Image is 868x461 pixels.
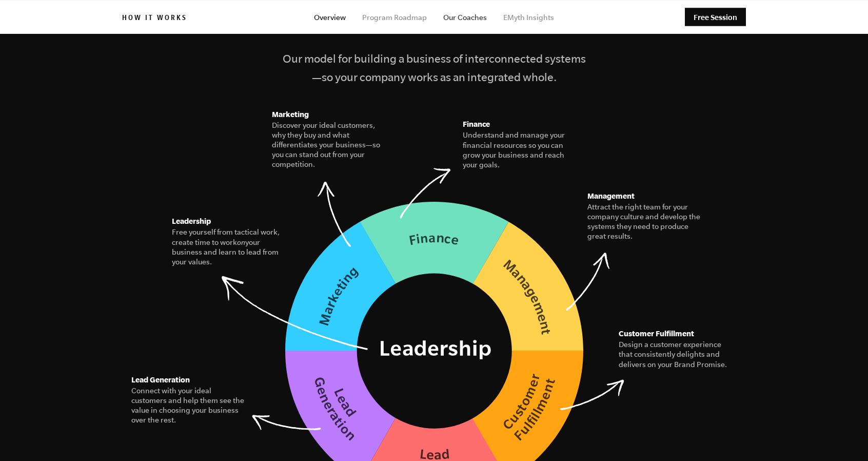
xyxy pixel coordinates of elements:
[685,8,746,26] a: Free Session
[817,412,868,461] iframe: Chat Widget
[172,215,287,227] h5: Leadership
[131,386,246,426] figcaption: Connect with your ideal customers and help them see the value in choosing your business over the ...
[314,13,346,22] a: Overview
[463,118,578,130] h5: Finance
[619,328,734,340] h5: Customer Fulfillment
[587,190,702,202] h5: Management
[131,374,246,386] h5: Lead Generation
[280,49,588,86] h4: Our model for building a business of interconnected systems—so your company works as an integrate...
[237,238,245,246] i: on
[503,13,554,22] a: EMyth Insights
[587,202,702,242] figcaption: Attract the right team for your company culture and develop the systems they need to produce grea...
[463,130,578,170] figcaption: Understand and manage your financial resources so you can grow your business and reach your goals.
[272,108,387,121] h5: Marketing
[172,227,287,267] figcaption: Free yourself from tactical work, create time to work your business and learn to lead from your v...
[272,121,387,170] figcaption: Discover your ideal customers, why they buy and what differentiates your business—so you can stan...
[443,13,487,22] a: Our Coaches
[362,13,427,22] a: Program Roadmap
[619,340,734,370] figcaption: Design a customer experience that consistently delights and delivers on your Brand Promise.
[122,14,187,24] h6: How it works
